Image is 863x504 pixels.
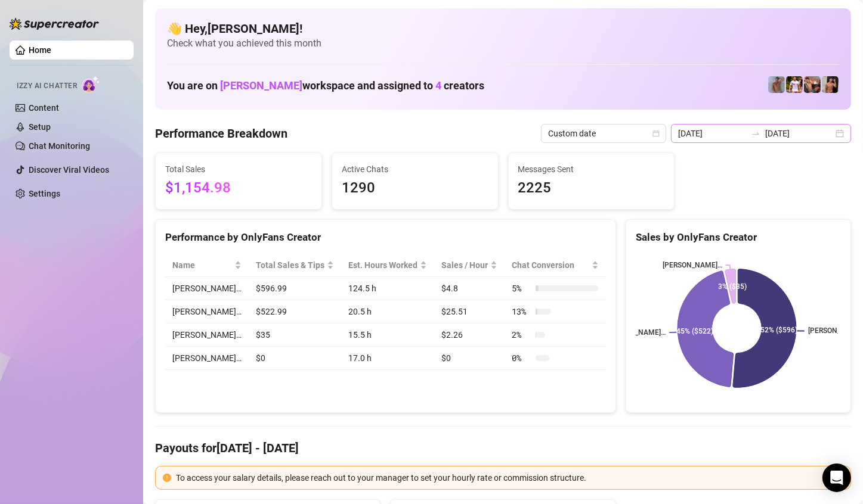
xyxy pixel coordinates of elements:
td: $2.26 [434,323,505,347]
div: Est. Hours Worked [348,259,417,272]
span: Check what you achieved this month [167,37,839,50]
div: Sales by OnlyFans Creator [636,229,841,245]
td: [PERSON_NAME]… [165,347,249,370]
span: calendar [652,130,660,137]
td: 124.5 h [341,277,434,300]
text: [PERSON_NAME]… [606,328,666,337]
img: Zach [822,76,839,93]
input: Start date [678,127,746,140]
span: Name [172,259,232,272]
a: Settings [29,189,60,198]
a: Discover Viral Videos [29,165,109,175]
span: 0 % [512,351,531,365]
span: Custom date [548,125,659,142]
img: Hector [786,76,803,93]
span: Sales / Hour [441,259,488,272]
span: swap-right [751,129,760,138]
td: [PERSON_NAME]… [165,300,249,323]
span: Izzy AI Chatter [17,80,77,92]
span: 2 % [512,328,531,341]
span: $1,154.98 [165,177,312,200]
h4: Payouts for [DATE] - [DATE] [155,440,851,456]
span: Chat Conversion [512,259,589,272]
span: 13 % [512,305,531,318]
img: Osvaldo [804,76,821,93]
th: Name [165,254,249,277]
td: 20.5 h [341,300,434,323]
th: Chat Conversion [505,254,605,277]
h4: 👋 Hey, [PERSON_NAME] ! [167,20,839,37]
td: $35 [249,323,341,347]
input: End date [765,127,833,140]
td: $25.51 [434,300,505,323]
td: 17.0 h [341,347,434,370]
a: Home [29,45,51,55]
a: Setup [29,122,51,132]
a: Chat Monitoring [29,141,90,151]
h1: You are on workspace and assigned to creators [167,79,484,92]
th: Sales / Hour [434,254,505,277]
a: Content [29,103,59,113]
span: 2225 [518,177,665,200]
span: 1290 [342,177,488,200]
td: $596.99 [249,277,341,300]
span: Messages Sent [518,163,665,176]
span: Total Sales & Tips [256,259,324,272]
span: Active Chats [342,163,488,176]
img: AI Chatter [82,76,100,93]
img: logo-BBDzfeDw.svg [10,18,99,30]
td: [PERSON_NAME]… [165,277,249,300]
span: exclamation-circle [163,474,171,482]
span: 4 [435,79,441,92]
td: [PERSON_NAME]… [165,323,249,347]
text: [PERSON_NAME]… [662,261,722,269]
img: Joey [768,76,785,93]
span: 5 % [512,282,531,295]
td: 15.5 h [341,323,434,347]
div: Open Intercom Messenger [822,463,851,492]
td: $0 [434,347,505,370]
h4: Performance Breakdown [155,125,287,142]
div: Performance by OnlyFans Creator [165,229,606,245]
td: $522.99 [249,300,341,323]
span: [PERSON_NAME] [220,79,302,92]
span: Total Sales [165,163,312,176]
div: To access your salary details, please reach out to your manager to set your hourly rate or commis... [176,471,843,484]
th: Total Sales & Tips [249,254,341,277]
span: to [751,129,760,138]
td: $0 [249,347,341,370]
td: $4.8 [434,277,505,300]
